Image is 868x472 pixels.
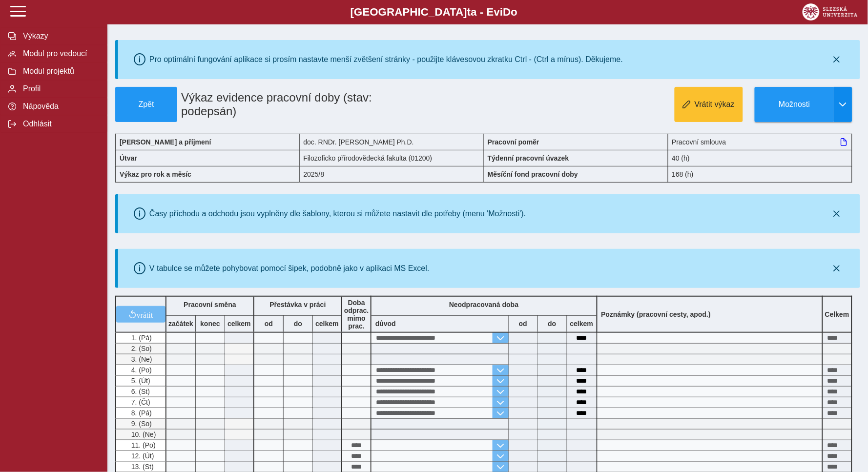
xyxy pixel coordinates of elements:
span: o [511,6,518,18]
span: Modul pro vedoucí [20,49,99,58]
b: Poznámky (pracovní cesty, apod.) [598,310,715,318]
div: V tabulce se můžete pohybovat pomocí šipek, podobně jako v aplikaci MS Excel. [149,264,430,273]
h1: Výkaz evidence pracovní doby (stav: podepsán) [177,87,426,122]
b: Celkem [825,310,849,318]
button: Zpět [115,87,177,122]
img: logo_web_su.png [803,3,858,21]
span: vrátit [137,310,153,318]
b: od [509,320,537,328]
button: vrátit [116,306,165,323]
b: začátek [166,320,195,328]
div: 2025/8 [300,166,484,183]
span: Nápověda [20,102,99,111]
div: Pracovní smlouva [668,134,853,150]
div: 168 (h) [668,166,853,183]
b: Pracovní poměr [488,138,539,146]
span: 6. (St) [129,388,150,395]
span: 5. (Út) [129,377,150,385]
div: Filozoficko přírodovědecká fakulta (01200) [300,150,484,166]
span: D [503,6,511,18]
span: 4. (Po) [129,366,152,374]
b: Měsíční fond pracovní doby [488,170,578,178]
b: do [538,320,567,328]
b: důvod [375,320,396,328]
span: 7. (Čt) [129,398,150,406]
span: 11. (Po) [129,441,156,449]
b: celkem [313,320,341,328]
span: 13. (St) [129,463,154,471]
b: Neodpracovaná doba [449,301,518,308]
span: 9. (So) [129,420,152,428]
div: doc. RNDr. [PERSON_NAME] Ph.D. [300,134,484,150]
span: 3. (Ne) [129,355,152,363]
b: od [254,320,283,328]
b: celkem [567,320,597,328]
span: 10. (Ne) [129,431,156,438]
div: Časy příchodu a odchodu jsou vyplněny dle šablony, kterou si můžete nastavit dle potřeby (menu 'M... [149,209,526,218]
b: celkem [225,320,253,328]
span: Modul projektů [20,67,99,76]
b: Výkaz pro rok a měsíc [120,170,191,178]
div: Pro optimální fungování aplikace si prosím nastavte menší zvětšení stránky - použijte klávesovou ... [149,55,623,64]
button: Vrátit výkaz [675,87,743,122]
span: Vrátit výkaz [695,100,735,109]
span: Profil [20,84,99,93]
b: [GEOGRAPHIC_DATA] a - Evi [29,6,839,19]
span: 12. (Út) [129,452,154,460]
span: Možnosti [763,100,826,109]
div: 40 (h) [668,150,853,166]
span: 2. (So) [129,345,152,352]
b: Přestávka v práci [269,301,326,308]
b: Týdenní pracovní úvazek [488,154,569,162]
b: [PERSON_NAME] a příjmení [120,138,211,146]
span: Zpět [120,100,173,109]
b: Útvar [120,154,137,162]
span: t [467,6,471,18]
span: 8. (Pá) [129,409,152,417]
button: Možnosti [755,87,834,122]
span: 1. (Pá) [129,334,152,342]
b: Pracovní směna [184,301,236,308]
b: konec [196,320,225,328]
span: Výkazy [20,32,99,41]
span: Odhlásit [20,120,99,128]
b: do [284,320,312,328]
b: Doba odprac. mimo prac. [344,299,369,330]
